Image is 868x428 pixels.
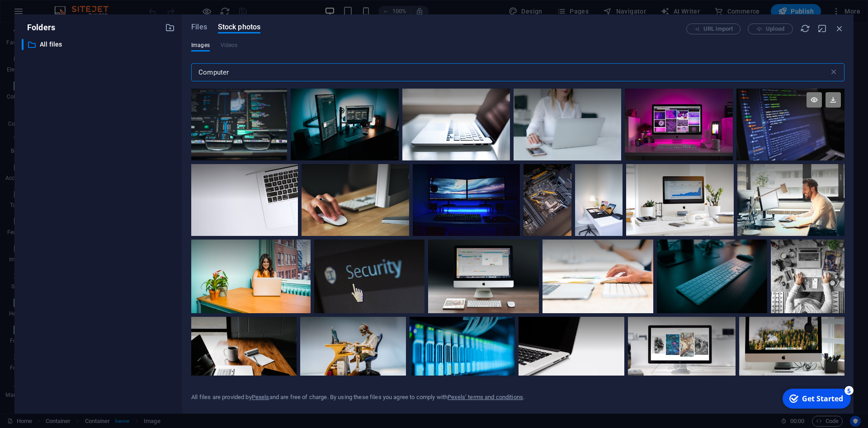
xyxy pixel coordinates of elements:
[40,39,158,50] p: All files
[21,345,25,349] button: 1
[22,22,55,33] p: Folders
[191,63,829,81] input: Search
[191,40,210,51] span: Images
[21,368,25,372] button: 3
[221,40,238,51] span: This file type is not supported by this element
[21,357,25,361] button: 2
[800,24,810,33] i: Reload
[448,394,523,400] a: Pexels’ terms and conditions
[3,4,71,24] div: Get Started 5 items remaining, 0% complete
[22,39,24,50] div: ​
[817,24,827,33] i: Minimize
[835,24,844,33] i: Close
[22,9,63,19] div: Get Started
[165,23,175,33] i: Create new folder
[191,393,524,401] div: All files are provided by and are free of charge. By using these files you agree to comply with .
[21,380,25,384] button: 4
[65,1,74,10] div: 5
[191,22,207,33] span: Files
[218,22,260,33] span: Stock photos
[252,394,269,400] a: Pexels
